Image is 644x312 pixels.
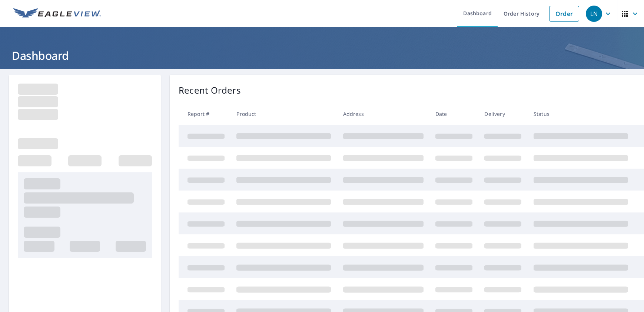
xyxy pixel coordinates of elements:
[429,103,478,125] th: Date
[586,6,602,22] div: LN
[478,103,527,125] th: Delivery
[549,6,579,22] a: Order
[528,103,634,125] th: Status
[337,103,429,125] th: Address
[9,48,635,63] h1: Dashboard
[13,8,101,19] img: EV Logo
[230,103,337,125] th: Product
[179,84,241,97] p: Recent Orders
[179,103,230,125] th: Report #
